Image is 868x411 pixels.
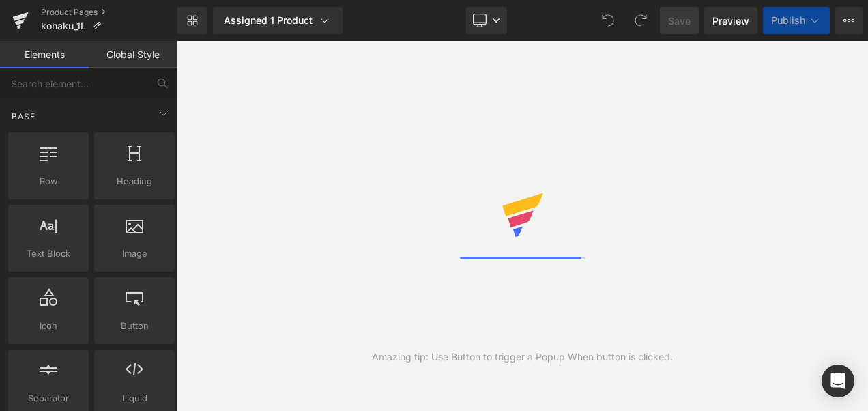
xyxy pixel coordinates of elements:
[763,7,830,34] button: Publish
[177,7,207,34] a: New Library
[712,14,749,28] span: Preview
[98,246,171,261] span: Image
[98,391,171,406] span: Liquid
[12,319,85,333] span: Icon
[627,7,654,34] button: Redo
[12,174,85,188] span: Row
[10,110,37,123] span: Base
[224,14,332,27] div: Assigned 1 Product
[41,7,177,18] a: Product Pages
[12,391,85,406] span: Separator
[835,7,863,34] button: More
[98,174,171,188] span: Heading
[89,41,177,68] a: Global Style
[98,319,171,333] span: Button
[822,365,854,397] div: Open Intercom Messenger
[704,7,757,34] a: Preview
[771,15,805,26] span: Publish
[372,350,673,365] div: Amazing tip: Use Button to trigger a Popup When button is clicked.
[594,7,622,34] button: Undo
[41,20,86,31] span: kohaku_1L
[12,246,85,261] span: Text Block
[668,14,691,28] span: Save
